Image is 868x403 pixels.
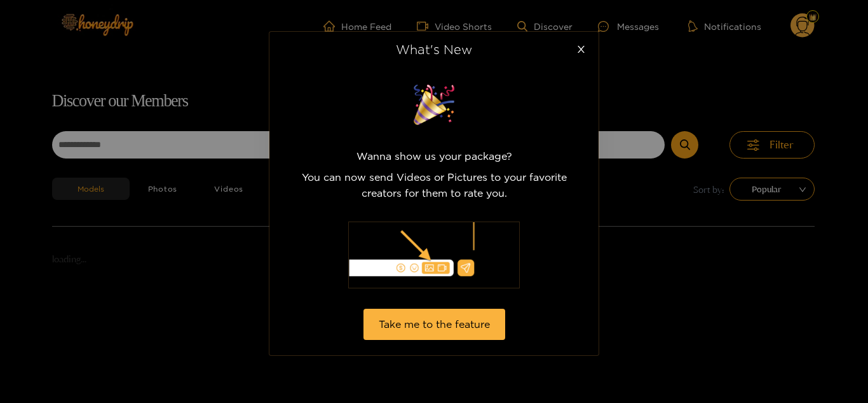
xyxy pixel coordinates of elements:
button: Close [563,32,599,67]
p: You can now send Videos or Pictures to your favorite creators for them to rate you. [285,169,583,201]
div: What's New [285,42,583,56]
img: illustration [348,222,520,288]
p: Wanna show us your package? [285,148,583,164]
img: surprise image [402,81,466,128]
span: close [576,45,586,54]
button: Take me to the feature [363,309,505,340]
